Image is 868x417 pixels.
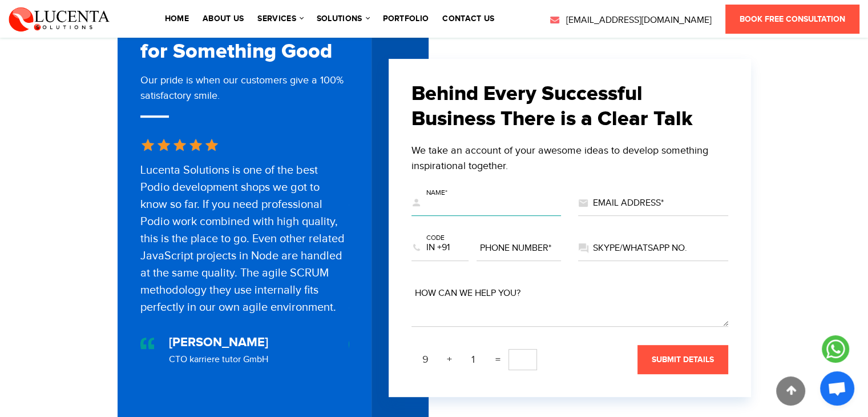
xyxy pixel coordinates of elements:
a: Book Free Consultation [725,5,859,34]
span: = [490,351,506,368]
div: CTO karriere tutor GmbH [169,353,268,367]
span: Book Free Consultation [740,14,845,24]
div: Our pride is when our customers give a 100% satisfactory smile. [140,73,349,118]
a: [EMAIL_ADDRESS][DOMAIN_NAME] [549,14,712,27]
a: contact us [442,15,494,23]
img: Lucenta Solutions [9,6,110,32]
a: portfolio [383,15,429,23]
span: + [442,351,457,368]
button: submit details [637,345,728,374]
a: Home [165,15,189,23]
div: [PERSON_NAME] [169,333,268,352]
a: services [257,15,302,23]
h2: A Place to Count On for Something Good [140,14,349,63]
div: We take an account of your awesome ideas to develop something inspirational together. [411,143,728,174]
span: submit details [652,355,714,364]
h2: Behind Every Successful Business There is a Clear Talk [411,82,728,131]
a: solutions [317,15,369,23]
div: Lucenta Solutions is one of the best Podio development shops we got to know so far. If you need p... [140,162,349,316]
a: About Us [203,15,244,23]
div: Open chat [820,371,854,406]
